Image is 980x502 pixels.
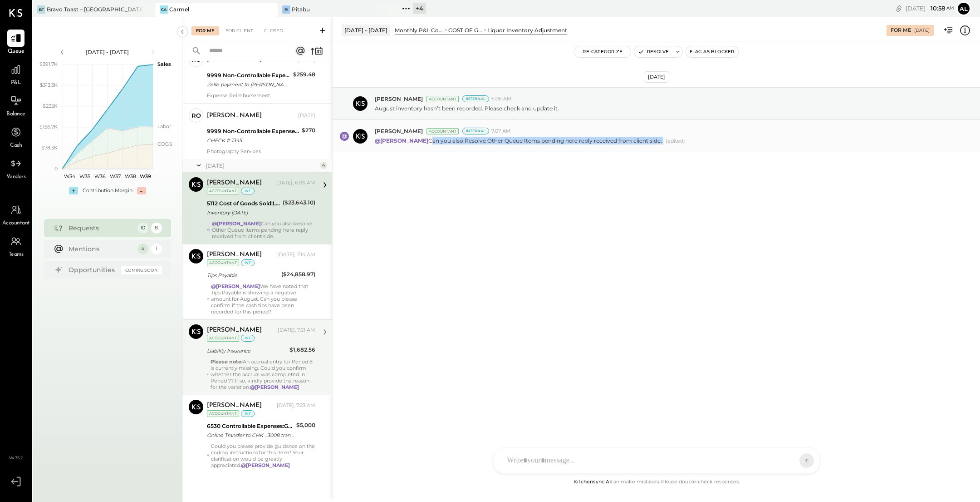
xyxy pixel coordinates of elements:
div: 9999 Non-Controllable Expenses:Other Income and Expenses:To Be Classified [207,71,290,80]
span: (edited) [666,138,685,145]
div: Photography Services [207,148,315,154]
div: Pitabu [292,5,310,13]
div: int [241,335,255,342]
div: Inventory [DATE] [207,208,280,217]
button: Resolve [634,46,672,57]
button: Re-Categorize [574,46,631,57]
strong: @[PERSON_NAME] [211,283,260,289]
text: $313.3K [40,82,58,88]
div: Contribution Margin [83,187,132,194]
div: Accountant [207,188,239,194]
div: Tips Payable [207,271,279,280]
text: W35 [79,173,90,179]
div: - [137,187,146,194]
text: $391.7K [39,61,58,67]
div: ($24,858.97) [281,270,315,279]
div: CHECK # 1345 [207,136,299,145]
div: 6530 Controllable Expenses:General & Administrative Expenses:Management Fees [207,422,294,431]
div: We have noted that Tips Payable is showing a negative amount for August. Can you please confirm i... [211,283,315,315]
a: Cash [0,124,31,150]
div: $270 [302,126,315,135]
text: W37 [109,173,120,179]
p: Can you also Resolve Other Queue Items pending here reply received from client side. [375,137,662,145]
div: 1 [151,244,162,254]
span: Queue [8,48,24,56]
span: 6:06 AM [491,95,512,103]
button: Flag as Blocker [686,46,738,57]
text: Labor [157,123,171,129]
a: Balance [0,92,31,119]
div: 4 [320,162,327,169]
div: Closed [260,26,288,35]
div: Pi [282,5,290,14]
div: 4 [137,244,148,254]
div: [DATE] [906,4,954,13]
div: Coming Soon [121,266,162,274]
text: $156.7K [39,124,58,130]
div: For Me [891,27,911,34]
div: 10 [137,223,148,234]
div: [PERSON_NAME] [207,250,262,259]
div: Ca [160,5,168,14]
div: [PERSON_NAME] [207,326,262,335]
strong: Please note: [211,358,243,365]
strong: @[PERSON_NAME] [241,462,290,468]
div: $5,000 [296,421,315,430]
div: An accrual entry for Period 8 is currently missing. Could you confirm whether the accrual was com... [211,358,315,390]
div: copy link [894,4,903,13]
div: Accountant [426,96,459,102]
div: ($23,643.10) [283,198,315,207]
div: [PERSON_NAME] [207,401,262,410]
div: Requests [69,224,133,233]
text: Sales [157,61,171,67]
div: 5112 Cost of Goods Sold:Liquor Inventory Adjustment [207,199,280,208]
div: [DATE], 7:21 AM [278,327,315,334]
text: W34 [64,173,76,179]
div: BT [37,5,45,14]
div: [DATE] [644,71,669,83]
div: Can you also Resolve Other Queue Items pending here reply received from client side. [212,220,315,239]
div: For Client [221,26,258,35]
span: Balance [6,110,25,119]
div: Opportunities [69,265,117,274]
div: [DATE], 7:23 AM [277,402,315,409]
div: 8 [151,223,162,234]
div: Liquor Inventory Adjustment [487,26,567,34]
strong: @[PERSON_NAME] [212,220,261,227]
div: Accountant [426,128,459,134]
div: int [241,259,255,266]
div: Monthly P&L Comparison [395,26,444,34]
div: Internal [462,95,489,102]
div: [DATE] [206,162,318,169]
div: Accountant [207,410,239,417]
div: [DATE] [914,27,930,34]
span: P&L [11,79,21,87]
a: Queue [0,30,31,56]
text: $78.3K [41,144,58,151]
text: W36 [94,173,105,179]
div: [DATE], 6:06 AM [275,179,315,187]
span: Cash [10,142,22,150]
div: int [241,410,255,417]
div: Mentions [69,244,133,253]
a: Vendors [0,155,31,181]
div: Accountant [207,259,239,266]
span: [PERSON_NAME] [375,95,423,103]
div: $259.48 [293,70,315,79]
span: Teams [9,251,24,259]
div: [DATE] - [DATE] [69,48,146,56]
div: Bravo Toast – [GEOGRAPHIC_DATA] [47,5,142,13]
div: + 4 [413,3,426,14]
div: COST OF GOODS SOLD (COGS) [448,26,483,34]
div: Could you please provide guidance on the coding instructions for this item? Your clarification wo... [211,443,315,468]
div: Liability Insurance [207,346,287,355]
div: [DATE], 7:14 AM [277,251,315,258]
div: [DATE] [298,112,315,119]
a: Accountant [0,201,31,228]
div: Expense Reimbursement [207,92,315,99]
div: int [241,188,255,194]
text: COGS [157,141,172,147]
div: [PERSON_NAME] [207,111,262,120]
strong: @[PERSON_NAME] [250,384,299,390]
div: Accountant [207,335,239,342]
